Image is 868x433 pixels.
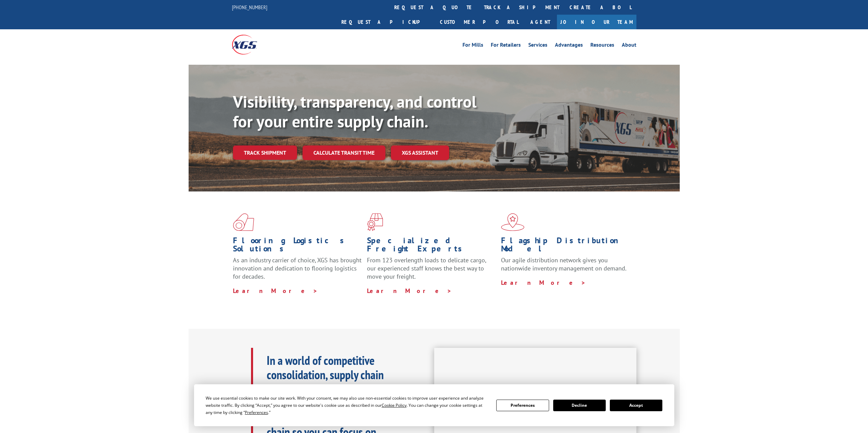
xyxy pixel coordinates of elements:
[491,42,521,50] a: For Retailers
[528,42,547,50] a: Services
[233,256,362,280] span: As an industry carrier of choice, XGS has brought innovation and dedication to flooring logistics...
[501,279,586,287] a: Learn More >
[233,213,254,231] img: xgs-icon-total-supply-chain-intelligence-red
[555,42,583,50] a: Advantages
[206,395,488,416] div: We use essential cookies to make our site work. With your consent, we may also use non-essential ...
[245,409,268,415] span: Preferences
[553,400,606,411] button: Decline
[232,4,267,11] a: [PHONE_NUMBER]
[462,42,483,50] a: For Mills
[233,145,297,160] a: Track shipment
[233,236,362,256] h1: Flooring Logistics Solutions
[557,15,636,29] a: Join Our Team
[233,91,476,132] b: Visibility, transparency, and control for your entire supply chain.
[367,256,496,287] p: From 123 overlength loads to delicate cargo, our experienced staff knows the best way to move you...
[391,145,449,160] a: XGS ASSISTANT
[367,213,383,231] img: xgs-icon-focused-on-flooring-red
[590,42,614,50] a: Resources
[524,15,557,29] a: Agent
[501,236,630,256] h1: Flagship Distribution Model
[435,15,524,29] a: Customer Portal
[382,402,407,408] span: Cookie Policy
[501,256,627,272] span: Our agile distribution network gives you nationwide inventory management on demand.
[610,400,662,411] button: Accept
[367,287,452,295] a: Learn More >
[303,145,385,160] a: Calculate transit time
[336,15,435,29] a: Request a pickup
[501,213,525,231] img: xgs-icon-flagship-distribution-model-red
[233,287,318,295] a: Learn More >
[367,236,496,256] h1: Specialized Freight Experts
[622,42,636,50] a: About
[496,400,549,411] button: Preferences
[194,384,674,426] div: Cookie Consent Prompt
